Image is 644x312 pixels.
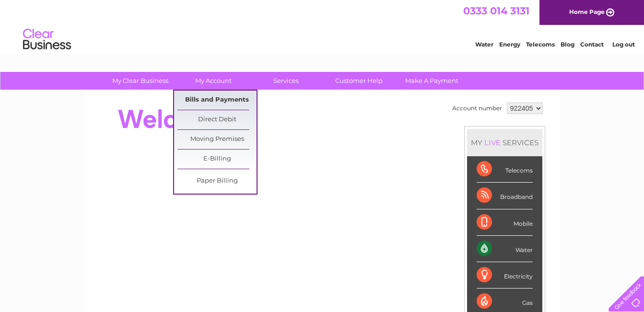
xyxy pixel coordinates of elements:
[392,72,471,90] a: Make A Payment
[477,156,533,183] div: Telecoms
[499,41,520,48] a: Energy
[96,5,549,46] div: Clear Business is a trading name of Verastar Limited (registered in [GEOGRAPHIC_DATA] No. 3667643...
[463,5,529,17] a: 0333 014 3131
[319,72,398,90] a: Customer Help
[450,100,504,116] td: Account number
[482,138,503,147] div: LIVE
[477,183,533,209] div: Broadband
[177,110,257,129] a: Direct Debit
[526,41,555,48] a: Telecoms
[23,25,71,54] img: logo.png
[177,172,257,191] a: Paper Billing
[477,236,533,262] div: Water
[475,41,493,48] a: Water
[174,72,253,90] a: My Account
[177,150,257,169] a: E-Billing
[246,72,326,90] a: Services
[177,91,257,110] a: Bills and Payments
[612,41,635,48] a: Log out
[177,130,257,149] a: Moving Premises
[580,41,604,48] a: Contact
[477,262,533,289] div: Electricity
[477,209,533,236] div: Mobile
[467,129,542,156] div: MY SERVICES
[561,41,574,48] a: Blog
[101,72,180,90] a: My Clear Business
